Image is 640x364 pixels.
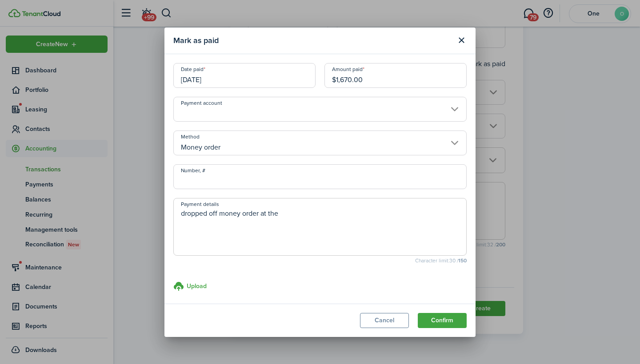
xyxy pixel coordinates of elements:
small: Character limit: 30 / [173,258,467,263]
modal-title: Mark as paid [173,32,452,49]
button: Confirm [418,313,467,328]
input: 0.00 [324,63,467,88]
input: mm/dd/yyyy [173,63,316,88]
b: 150 [458,257,467,265]
button: Close modal [454,33,469,48]
h3: Upload [187,281,207,291]
button: Cancel [360,313,409,328]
